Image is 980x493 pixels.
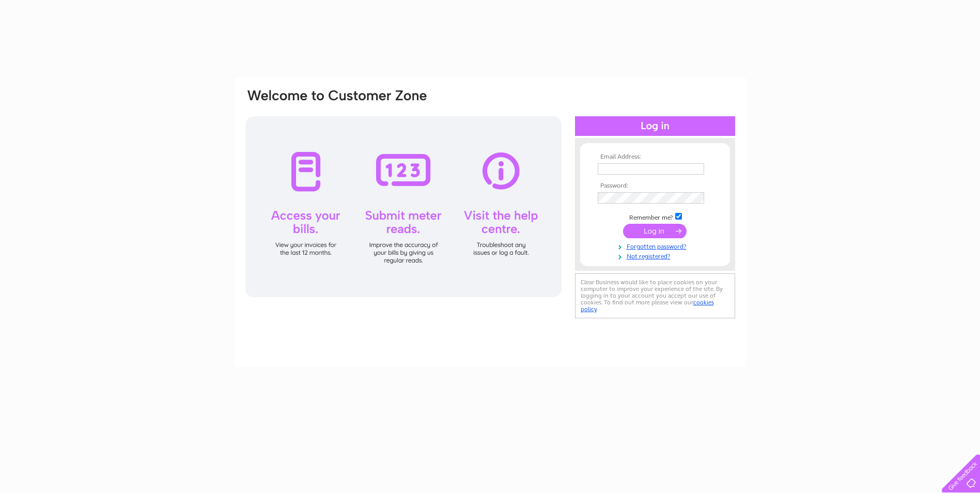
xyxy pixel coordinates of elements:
[595,182,715,190] th: Password:
[598,251,715,260] a: Not registered?
[581,299,714,313] a: cookies policy
[595,211,715,222] td: Remember me?
[598,241,715,251] a: Forgotten password?
[575,273,735,318] div: Clear Business would like to place cookies on your computer to improve your experience of the sit...
[623,224,687,238] input: Submit
[595,153,715,161] th: Email Address:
